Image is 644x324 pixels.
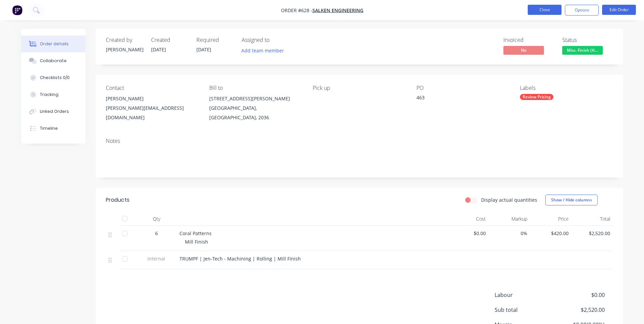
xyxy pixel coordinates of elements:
img: Factory [12,5,22,15]
button: Order details [21,35,86,52]
div: Labels [520,85,613,91]
span: No [503,46,544,54]
div: Checklists 0/0 [40,75,70,81]
div: Pick up [313,85,405,91]
span: Misc. Finish (H... [562,46,603,54]
div: Notes [106,138,613,144]
button: Add team member [238,46,287,55]
button: Tracking [21,86,86,103]
div: [PERSON_NAME][EMAIL_ADDRESS][DOMAIN_NAME] [106,103,198,122]
div: [PERSON_NAME] [106,46,143,53]
span: Sub total [495,306,555,314]
span: TRUMPF | Jen-Tech - Machining | Rolling | Mill Finish [180,255,301,262]
div: Linked Orders [40,108,69,115]
div: Cost [447,212,489,226]
button: Misc. Finish (H... [562,46,603,56]
div: Bill to [209,85,302,91]
div: Timeline [40,125,58,131]
button: Options [565,5,599,16]
div: Markup [488,212,530,226]
button: Show / Hide columns [545,195,598,205]
span: $2,520.00 [554,306,604,314]
button: Timeline [21,120,86,137]
button: Close [528,5,562,15]
button: Edit Order [602,5,636,15]
span: 6 [155,230,158,237]
div: Created by [106,37,143,43]
div: PO [416,85,509,91]
span: Mill Finish [185,239,208,245]
div: Created [151,37,188,43]
div: Assigned to [242,37,309,43]
div: Required [196,37,234,43]
a: Salken Engineering [312,7,363,14]
div: Products [106,196,129,204]
div: Tracking [40,92,58,98]
div: [PERSON_NAME][PERSON_NAME][EMAIL_ADDRESS][DOMAIN_NAME] [106,94,198,122]
span: Order #628 - [281,7,312,14]
span: Coral Patterns [180,230,212,236]
span: 0% [491,230,527,237]
label: Display actual quantities [481,196,537,203]
span: $0.00 [554,291,604,299]
div: [PERSON_NAME] [106,94,198,103]
span: [DATE] [151,46,166,53]
button: Checklists 0/0 [21,69,86,86]
div: [STREET_ADDRESS][PERSON_NAME][GEOGRAPHIC_DATA], [GEOGRAPHIC_DATA], 2036 [209,94,302,122]
button: Add team member [242,46,288,55]
div: Qty [136,212,177,226]
span: Labour [495,291,555,299]
div: Collaborate [40,58,67,64]
span: Internal [139,255,174,262]
span: $0.00 [450,230,486,237]
div: Total [571,212,613,226]
button: Collaborate [21,52,86,69]
div: Price [530,212,572,226]
span: $2,520.00 [574,230,610,237]
span: $420.00 [533,230,569,237]
div: [GEOGRAPHIC_DATA], [GEOGRAPHIC_DATA], 2036 [209,103,302,122]
div: Contact [106,85,198,91]
div: [STREET_ADDRESS][PERSON_NAME] [209,94,302,103]
div: Status [562,37,613,43]
span: [DATE] [196,46,211,53]
button: Linked Orders [21,103,86,120]
div: Review Pricing [520,94,553,100]
div: 463 [416,94,501,103]
div: Invoiced [503,37,554,43]
div: Order details [40,41,69,47]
